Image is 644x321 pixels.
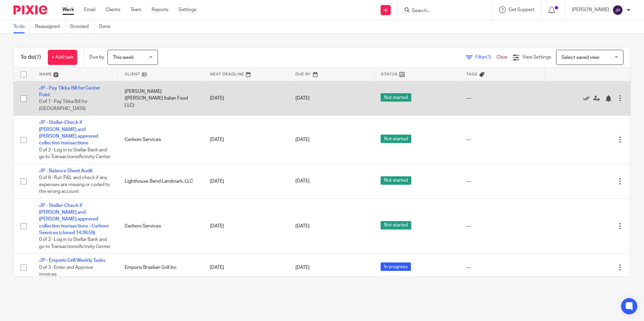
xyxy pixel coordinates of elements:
span: In progress [381,262,411,271]
a: JP - Stellar-Check if [PERSON_NAME] and [PERSON_NAME] approved collection transactions [39,120,98,145]
span: 0 of 8 · Run P&L and check if any expenses are missing or coded to the wrong account [39,175,110,194]
a: Team [130,6,141,13]
td: [DATE] [203,254,289,281]
span: Filter [475,55,496,60]
div: --- [466,136,538,143]
a: Work [62,6,74,13]
span: Not started [381,93,411,102]
td: Cerboni Services [118,116,203,164]
a: Email [84,6,95,13]
span: 0 of 2 · Log in to Stellar Bank and go to Transactions/Activity Center [39,148,110,159]
img: Pixie [13,5,47,14]
a: JP - Emporio Grill Weekly Tasks [39,258,105,263]
td: Lighthouse Bend Landmark, LLC [118,164,203,199]
span: 0 of 2 · Log in to Stellar Bank and go to Transactions/Activity Center [39,238,110,249]
span: (7) [35,55,41,60]
td: [DATE] [203,81,289,116]
span: Get Support [509,7,535,12]
img: svg%3E [612,5,623,15]
a: Mark as done [583,95,593,102]
p: [PERSON_NAME] [572,6,609,13]
a: To do [13,20,30,33]
td: [PERSON_NAME] ([PERSON_NAME] Italian Food LLC) [118,81,203,116]
span: (1) [486,55,491,60]
a: JP - Balance Sheet Audit [39,169,93,173]
div: --- [466,223,538,229]
td: Emporio Brazilian Grill Inc [118,254,203,281]
span: Not started [381,135,411,143]
span: [DATE] [295,224,310,228]
div: --- [466,178,538,185]
a: Reassigned [35,20,65,33]
a: Snoozed [70,20,94,33]
span: 0 of 1 · Pay Tikka Bill for [GEOGRAPHIC_DATA] [39,99,88,111]
a: JP - Pay Tikka Bill for Center Point [39,86,100,97]
span: [DATE] [295,265,310,270]
span: Select saved view [561,55,599,60]
span: Not started [381,221,411,229]
a: Reports [152,6,168,13]
span: [DATE] [295,96,310,101]
a: Clear [496,55,508,60]
td: [DATE] [203,199,289,254]
span: Tags [466,72,478,76]
a: + Add task [48,50,77,65]
span: [DATE] [295,179,310,184]
span: This week [113,55,134,60]
td: [DATE] [203,116,289,164]
a: Done [99,20,116,33]
span: Not started [381,176,411,185]
div: --- [466,95,538,102]
span: 0 of 3 · Enter and Approve invoices [39,265,93,277]
h1: To do [21,54,41,61]
a: JP - Stellar-Check if [PERSON_NAME] and [PERSON_NAME] approved collection transactions - Cerboni ... [39,203,108,235]
a: Clients [105,6,120,13]
p: Due by [89,54,104,61]
td: [DATE] [203,164,289,199]
input: Search [411,8,472,14]
span: View Settings [522,55,551,60]
td: Cerboni Services [118,199,203,254]
div: --- [466,264,538,271]
span: [DATE] [295,137,310,142]
a: Settings [179,6,196,13]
